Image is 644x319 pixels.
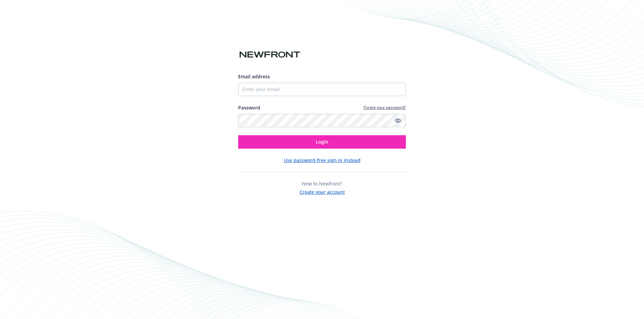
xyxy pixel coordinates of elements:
[284,157,361,164] button: Use password-free sign in instead
[238,83,406,96] input: Enter your email
[394,116,402,125] a: Show password
[316,139,328,145] span: Login
[238,73,270,80] span: Email address
[238,135,406,149] button: Login
[364,104,406,110] a: Forgot your password?
[302,180,342,187] span: New to Newfront?
[238,104,260,111] label: Password
[238,49,302,61] img: Newfront logo
[300,187,345,195] button: Create your account
[238,114,406,127] input: Enter your password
